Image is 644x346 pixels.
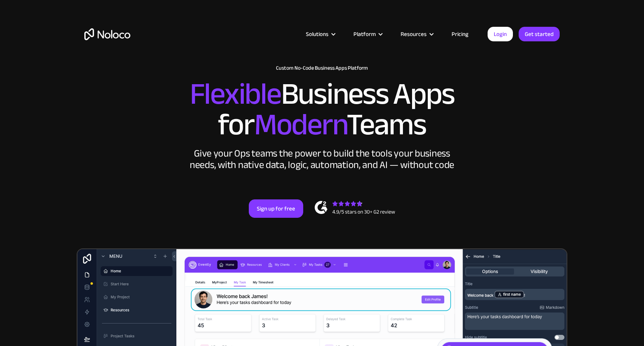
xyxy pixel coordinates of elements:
a: Pricing [442,29,478,39]
div: Resources [401,29,427,39]
div: Resources [391,29,442,39]
div: Platform [344,29,391,39]
div: Solutions [296,29,344,39]
div: Platform [353,29,376,39]
a: home [84,28,130,40]
a: Get started [519,27,560,41]
a: Sign up for free [249,199,303,218]
div: Give your Ops teams the power to build the tools your business needs, with native data, logic, au... [188,148,456,171]
div: Solutions [306,29,329,39]
span: Modern [254,96,347,153]
h2: Business Apps for Teams [84,79,560,140]
a: Login [488,27,513,41]
span: Flexible [190,65,281,122]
